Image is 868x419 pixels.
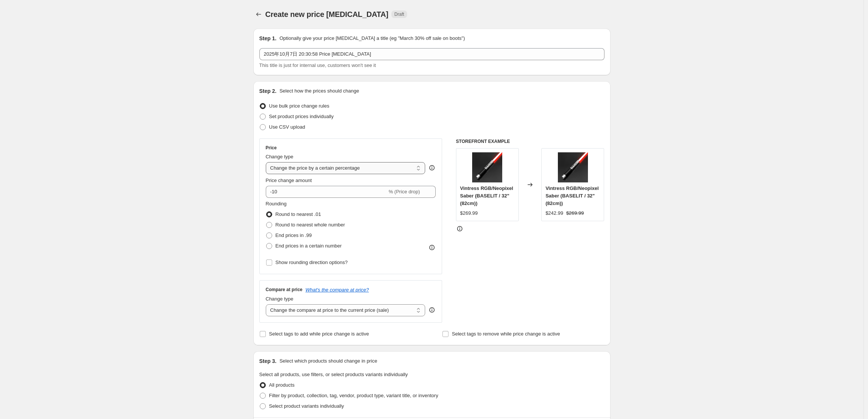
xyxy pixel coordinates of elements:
span: Select tags to add while price change is active [269,331,369,337]
button: Price change jobs [253,9,264,20]
h6: STOREFRONT EXAMPLE [456,138,604,144]
span: Price change amount [266,178,312,183]
div: help [428,306,436,314]
span: Select all products, use filters, or select products variants individually [259,372,408,377]
span: $242.99 [545,210,563,216]
span: Use bulk price change rules [269,103,329,109]
span: Create new price [MEDICAL_DATA] [265,10,389,18]
h3: Price [266,145,277,151]
span: End prices in .99 [276,232,312,238]
span: Select product variants individually [269,403,344,409]
h3: Compare at price [266,287,303,293]
span: Round to nearest whole number [276,222,345,228]
span: % (Price drop) [389,189,420,194]
span: Change type [266,296,294,302]
span: This title is just for internal use, customers won't see it [259,62,376,68]
h2: Step 2. [259,87,277,95]
input: 30% off holiday sale [259,48,604,60]
span: Round to nearest .01 [276,211,321,217]
img: MG_3539_2_b7032164-faef-4084-ab10-3338588d3819_80x.jpg [472,152,502,182]
button: What's the compare at price? [306,287,369,293]
span: Draft [394,11,404,17]
span: $269.99 [566,210,584,216]
img: MG_3539_2_b7032164-faef-4084-ab10-3338588d3819_80x.jpg [558,152,588,182]
span: Change type [266,154,294,159]
h2: Step 3. [259,357,277,365]
p: Select how the prices should change [279,87,359,95]
span: End prices in a certain number [276,243,342,249]
span: Use CSV upload [269,124,305,130]
span: $269.99 [460,210,478,216]
span: Set product prices individually [269,114,334,119]
p: Optionally give your price [MEDICAL_DATA] a title (eg "March 30% off sale on boots") [279,35,465,42]
span: Select tags to remove while price change is active [452,331,560,337]
span: All products [269,382,295,388]
div: help [428,164,436,172]
span: Rounding [266,201,287,206]
span: Filter by product, collection, tag, vendor, product type, variant title, or inventory [269,393,438,398]
span: Show rounding direction options? [276,260,348,265]
input: -15 [266,186,387,198]
p: Select which products should change in price [279,357,377,365]
h2: Step 1. [259,35,277,42]
span: Vintress RGB/Neopixel Saber (BASELIT / 32"(82cm)) [460,185,513,206]
span: Vintress RGB/Neopixel Saber (BASELIT / 32"(82cm)) [545,185,598,206]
